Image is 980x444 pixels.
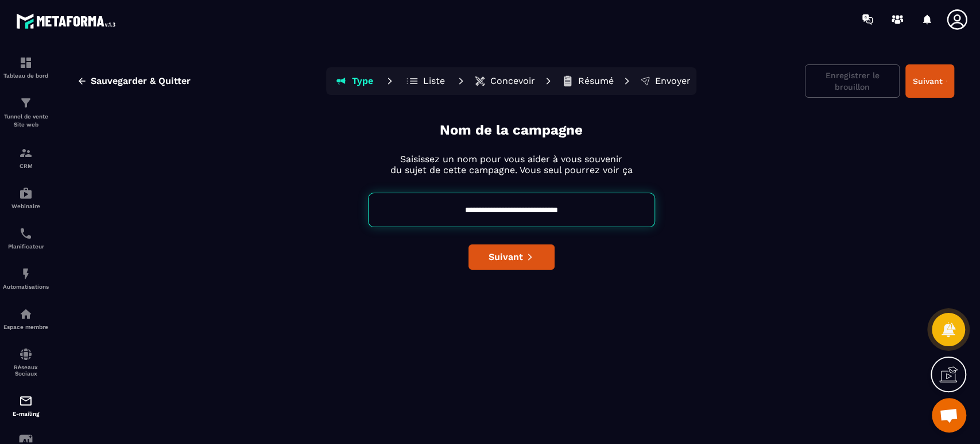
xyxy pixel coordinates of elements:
[637,70,694,93] button: Envoyer
[489,251,523,263] span: Suivant
[3,411,49,417] p: E-mailing
[490,75,535,87] p: Concevoir
[3,87,49,137] a: formationformationTunnel de vente Site web
[905,64,954,98] button: Suivant
[3,298,49,339] a: automationsautomationsEspace membre
[91,75,191,87] span: Sauvegarder & Quitter
[578,75,614,87] p: Résumé
[423,75,445,87] p: Liste
[932,398,966,432] div: Ouvrir le chat
[3,284,49,290] p: Automatisations
[3,113,49,129] p: Tunnel de vente Site web
[16,10,119,32] img: logo
[3,258,49,298] a: automationsautomationsAutomatisations
[19,307,33,321] img: automations
[468,244,555,270] button: Suivant
[3,163,49,169] p: CRM
[19,394,33,408] img: email
[390,154,633,175] p: Saisissez un nom pour vous aider à vous souvenir du sujet de cette campagne. Vous seul pourrez vo...
[440,121,583,140] p: Nom de la campagne
[3,47,49,87] a: formationformationTableau de bord
[471,70,539,93] button: Concevoir
[400,70,451,93] button: Liste
[3,243,49,250] p: Planificateur
[19,227,33,240] img: scheduler
[19,347,33,361] img: social-network
[68,71,199,91] button: Sauvegarder & Quitter
[3,178,49,218] a: automationsautomationsWebinaire
[3,72,49,79] p: Tableau de bord
[3,137,49,178] a: formationformationCRM
[328,70,380,93] button: Type
[3,364,49,377] p: Réseaux Sociaux
[3,339,49,385] a: social-networksocial-networkRéseaux Sociaux
[558,70,617,93] button: Résumé
[19,267,33,281] img: automations
[3,324,49,330] p: Espace membre
[3,218,49,258] a: schedulerschedulerPlanificateur
[19,56,33,70] img: formation
[3,385,49,426] a: emailemailE-mailing
[19,96,33,110] img: formation
[3,203,49,209] p: Webinaire
[655,75,691,87] p: Envoyer
[19,186,33,200] img: automations
[19,146,33,160] img: formation
[352,75,373,87] p: Type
